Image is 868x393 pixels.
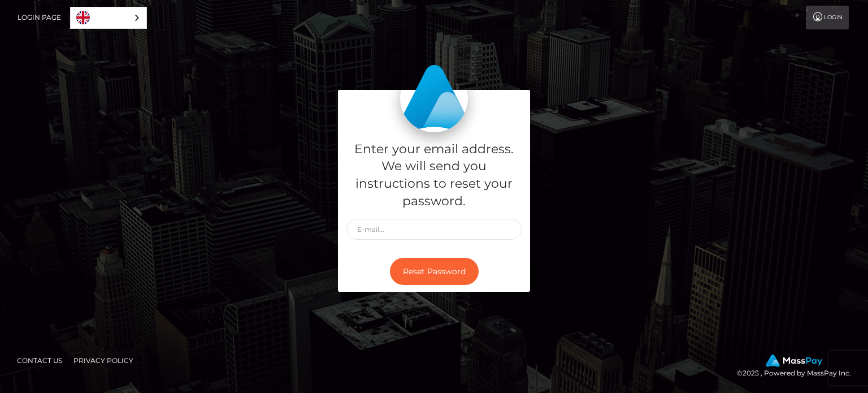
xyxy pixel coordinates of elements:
[71,7,146,28] a: English
[390,258,479,286] button: Reset Password
[346,219,522,240] input: E-mail...
[70,7,147,29] aside: Language selected: English
[69,352,138,369] a: Privacy Policy
[346,141,522,210] h5: Enter your email address. We will send you instructions to reset your password.
[766,355,822,367] img: MassPay
[737,355,860,379] div: © 2025 , Powered by MassPay Inc.
[18,6,61,29] a: Login Page
[806,6,849,29] a: Login
[12,352,67,369] a: Contact Us
[400,64,468,132] img: MassPay Login
[70,7,147,29] div: Language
